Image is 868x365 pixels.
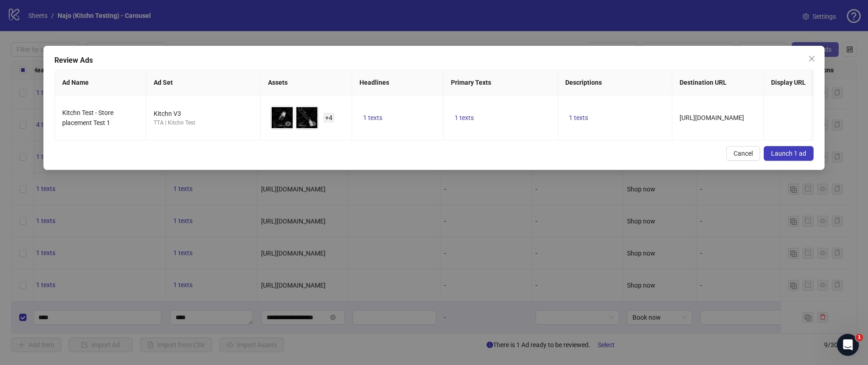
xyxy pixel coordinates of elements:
div: Review Ads [54,55,814,66]
th: Assets [261,70,352,95]
th: Ad Set [146,70,261,95]
span: + 4 [323,113,334,123]
img: Asset 1 [271,106,294,129]
th: Primary Texts [444,70,558,95]
th: Display URL [764,70,855,95]
span: [URL][DOMAIN_NAME] [680,114,744,121]
button: Cancel [726,146,760,161]
div: TTA | Kitchn Test [154,119,253,127]
span: eye [285,120,291,127]
button: Close [804,51,819,66]
button: 1 texts [565,112,592,123]
span: close [808,55,815,62]
span: 1 texts [455,114,474,121]
th: Headlines [352,70,444,95]
button: 1 texts [451,112,477,123]
th: Destination URL [672,70,764,95]
button: Preview [283,118,294,129]
span: eye [310,120,316,127]
button: Launch 1 ad [764,146,814,161]
span: 1 texts [363,114,382,121]
span: Kitchn Test - Store placement Test 1 [62,109,113,126]
th: Ad Name [55,70,146,95]
div: Kitchn V3 [154,109,253,119]
span: Launch 1 ad [771,150,806,157]
button: Preview [307,118,318,129]
button: 1 texts [359,112,386,123]
span: 1 [856,334,863,341]
img: Asset 2 [295,106,318,129]
iframe: Intercom live chat [837,334,859,356]
span: 1 texts [569,114,588,121]
span: Cancel [734,150,753,157]
th: Descriptions [558,70,672,95]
